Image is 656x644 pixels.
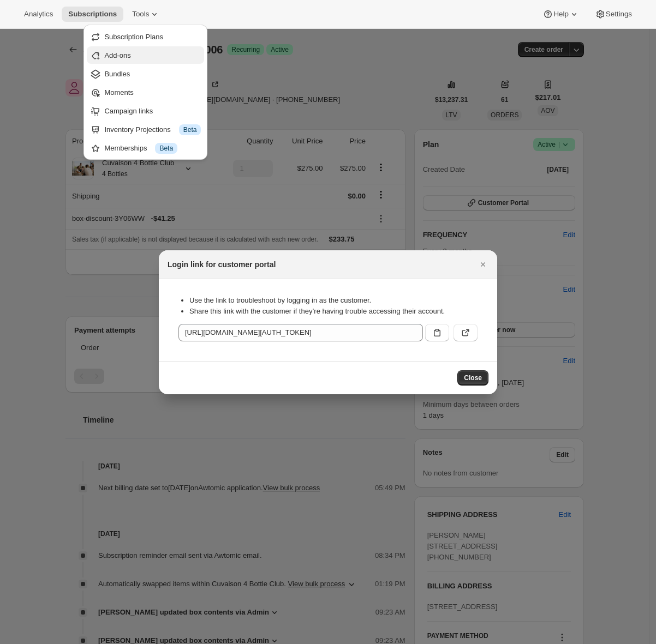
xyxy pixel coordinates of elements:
button: Subscription Plans [87,28,204,45]
button: Subscriptions [62,7,123,22]
button: Tools [126,7,166,22]
span: Campaign links [104,107,153,115]
span: Add-ons [104,51,130,59]
button: Analytics [17,7,59,22]
span: Help [553,10,568,19]
button: Help [536,7,586,22]
button: Add-ons [87,46,204,64]
button: Settings [588,7,639,22]
button: Inventory Projections [87,121,204,138]
span: Subscription Plans [104,33,163,41]
span: Bundles [104,70,130,78]
span: Analytics [24,10,53,19]
li: Use the link to troubleshoot by logging in as the customer. [189,295,478,306]
span: Moments [104,88,133,97]
button: Memberships [87,139,204,157]
button: Close [457,370,488,386]
button: Moments [87,83,204,101]
button: Campaign links [87,102,204,119]
span: Beta [183,125,197,134]
li: Share this link with the customer if they’re having trouble accessing their account. [189,306,478,317]
span: Beta [159,144,173,153]
span: Close [464,374,482,382]
div: Inventory Projections [104,124,201,135]
h2: Login link for customer portal [168,259,276,270]
span: Tools [132,10,149,19]
span: Subscriptions [68,10,117,19]
span: Settings [606,10,632,19]
button: Bundles [87,65,204,82]
button: Close [475,257,491,272]
div: Memberships [104,143,201,154]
